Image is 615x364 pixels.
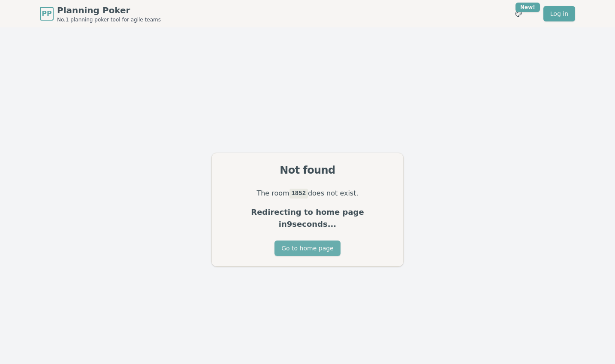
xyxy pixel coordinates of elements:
button: Go to home page [274,241,340,256]
div: Not found [222,163,393,177]
p: The room does not exist. [222,187,393,199]
code: 1852 [289,189,308,198]
span: Planning Poker [57,4,161,16]
p: Redirecting to home page in 9 seconds... [222,206,393,230]
button: New! [511,6,526,21]
a: Log in [543,6,575,21]
span: PP [42,9,51,19]
a: PPPlanning PokerNo.1 planning poker tool for agile teams [40,4,161,23]
span: No.1 planning poker tool for agile teams [57,16,161,23]
div: New! [516,3,540,12]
